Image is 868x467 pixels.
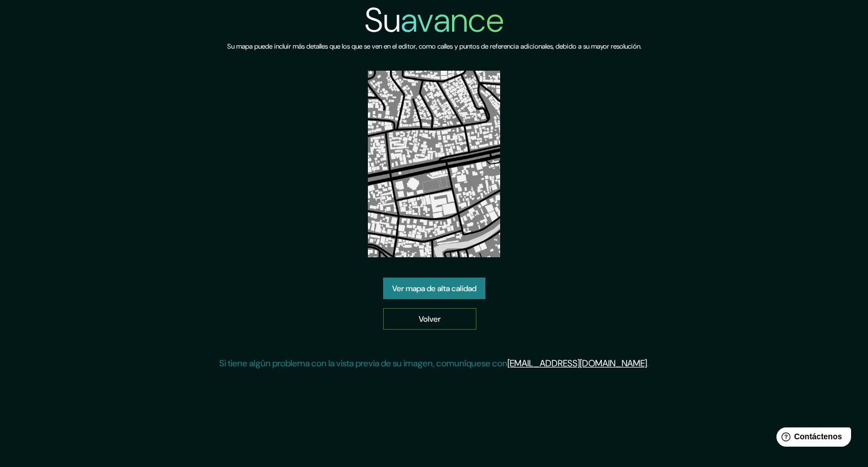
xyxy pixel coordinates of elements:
[392,284,476,294] font: Ver mapa de alta calidad
[419,314,441,324] font: Volver
[368,71,500,257] img: vista previa del mapa creado
[647,357,649,369] font: .
[219,357,507,369] font: Si tiene algún problema con la vista previa de su imagen, comuníquese con
[227,42,641,51] font: Su mapa puede incluir más detalles que los que se ven en el editor, como calles y puntos de refer...
[507,357,647,369] a: [EMAIL_ADDRESS][DOMAIN_NAME]
[767,423,856,455] iframe: Lanzador de widgets de ayuda
[383,308,476,330] a: Volver
[383,278,485,299] a: Ver mapa de alta calidad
